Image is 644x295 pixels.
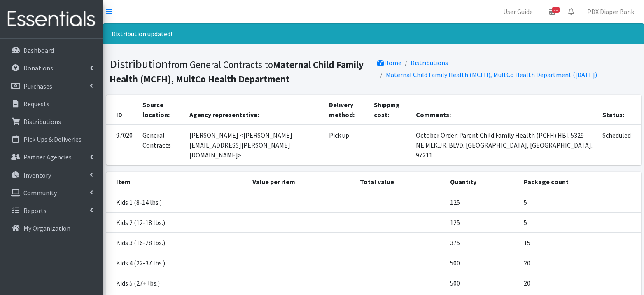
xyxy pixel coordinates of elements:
td: 500 [445,253,519,273]
p: Partner Agencies [23,153,72,161]
th: Total value [355,172,445,192]
td: Scheduled [597,125,641,165]
th: Value per item [247,172,355,192]
a: Purchases [3,78,100,94]
div: Distribution updated! [103,23,644,44]
td: 20 [519,253,641,273]
td: 125 [445,192,519,213]
img: HumanEssentials [3,5,100,33]
p: Distributions [23,117,61,126]
h1: Distribution [110,57,371,85]
td: Kids 3 (16-28 lbs.) [106,233,247,253]
a: PDX Diaper Bank [581,3,641,20]
td: 125 [445,213,519,233]
p: Reports [23,206,47,215]
th: Quantity [445,172,519,192]
th: Item [106,172,247,192]
th: ID [106,95,138,125]
a: Inventory [3,167,100,183]
a: Reports [3,202,100,219]
a: Distributions [3,113,100,130]
span: 11 [552,7,560,13]
td: Kids 4 (22-37 lbs.) [106,253,247,273]
td: 5 [519,213,641,233]
b: Maternal Child Family Health (MCFH), MultCo Health Department [110,59,364,85]
td: 375 [445,233,519,253]
td: Kids 1 (8-14 lbs.) [106,192,247,213]
th: Delivery method: [324,95,369,125]
a: 11 [543,3,562,20]
p: Pick Ups & Deliveries [23,135,82,143]
a: Home [377,59,401,67]
a: Community [3,185,100,201]
p: Donations [23,64,53,72]
td: 5 [519,192,641,213]
th: Status: [597,95,641,125]
a: Donations [3,60,100,76]
td: Kids 5 (27+ lbs.) [106,273,247,293]
p: Inventory [23,171,51,179]
a: Maternal Child Family Health (MCFH), MultCo Health Department ([DATE]) [386,70,597,79]
a: User Guide [497,3,539,20]
a: My Organization [3,220,100,236]
p: Community [23,189,57,197]
p: Purchases [23,82,52,90]
td: Pick up [324,125,369,165]
a: Partner Agencies [3,149,100,165]
td: 500 [445,273,519,293]
a: Requests [3,96,100,112]
td: [PERSON_NAME] <[PERSON_NAME][EMAIL_ADDRESS][PERSON_NAME][DOMAIN_NAME]> [184,125,324,165]
th: Agency representative: [184,95,324,125]
th: Shipping cost: [369,95,411,125]
td: General Contracts [138,125,185,165]
a: Distributions [411,59,448,67]
th: Comments: [411,95,597,125]
td: 15 [519,233,641,253]
small: from General Contracts to [110,59,364,85]
td: October Order: Parent Child Family Health (PCFH) HBI. 5329 NE MLK.JR. BLVD. [GEOGRAPHIC_DATA], [G... [411,125,597,165]
a: Dashboard [3,42,100,59]
td: 20 [519,273,641,293]
p: My Organization [23,224,70,232]
a: Pick Ups & Deliveries [3,131,100,147]
p: Requests [23,100,49,108]
td: 97020 [106,125,138,165]
th: Source location: [138,95,185,125]
th: Package count [519,172,641,192]
td: Kids 2 (12-18 lbs.) [106,213,247,233]
p: Dashboard [23,46,54,54]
